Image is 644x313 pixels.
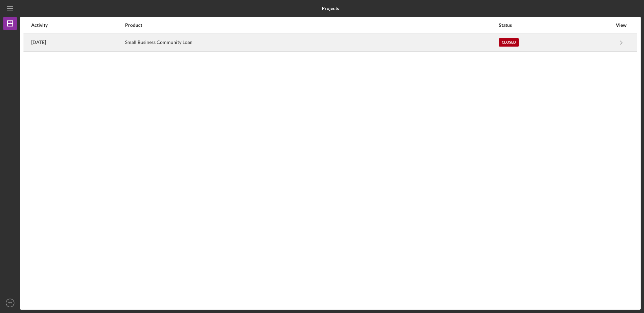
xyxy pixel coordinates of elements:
button: TT [3,296,17,310]
div: Closed [499,38,519,47]
div: View [613,22,630,28]
div: Small Business Community Loan [125,34,498,51]
div: Activity [31,22,124,28]
div: Status [499,22,612,28]
div: Product [125,22,498,28]
text: TT [8,301,12,305]
b: Projects [322,6,339,11]
time: 2025-08-20 22:49 [31,40,46,45]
